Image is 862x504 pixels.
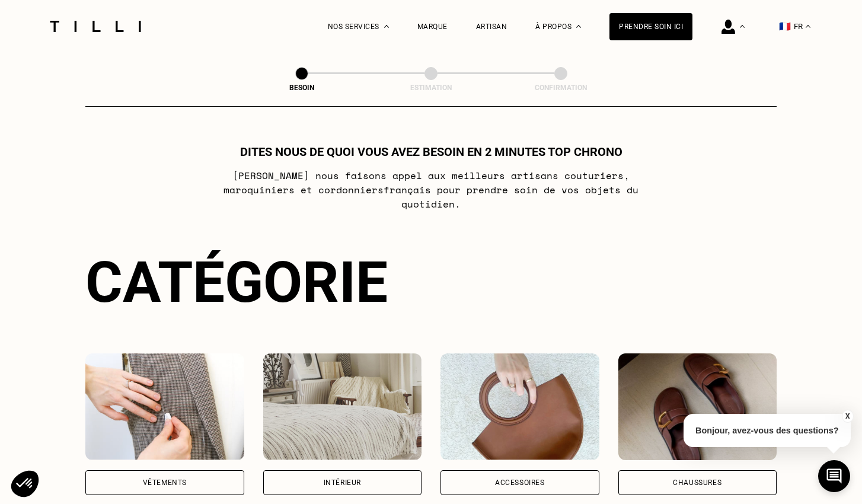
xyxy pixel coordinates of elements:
div: Chaussures [673,479,721,486]
button: X [841,410,853,423]
img: Chaussures [618,353,777,460]
img: Intérieur [263,353,422,460]
div: Confirmation [502,84,620,92]
div: Catégorie [85,249,777,315]
div: Besoin [242,84,361,92]
h1: Dites nous de quoi vous avez besoin en 2 minutes top chrono [240,145,622,159]
div: Vêtements [143,479,187,486]
p: [PERSON_NAME] nous faisons appel aux meilleurs artisans couturiers , maroquiniers et cordonniers ... [196,168,666,211]
img: Menu déroulant [384,25,389,28]
img: menu déroulant [806,25,810,28]
a: Marque [417,23,448,31]
div: Accessoires [495,479,545,486]
img: Menu déroulant [740,25,745,28]
div: Intérieur [324,479,361,486]
img: Logo du service de couturière Tilli [46,21,145,32]
p: Bonjour, avez-vous des questions? [684,414,851,447]
img: Accessoires [440,353,599,460]
a: Prendre soin ici [609,13,692,40]
img: Vêtements [85,353,244,460]
img: Menu déroulant à propos [576,25,581,28]
a: Artisan [476,23,507,31]
img: icône connexion [721,20,735,34]
span: 🇫🇷 [779,21,791,32]
div: Estimation [372,84,490,92]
